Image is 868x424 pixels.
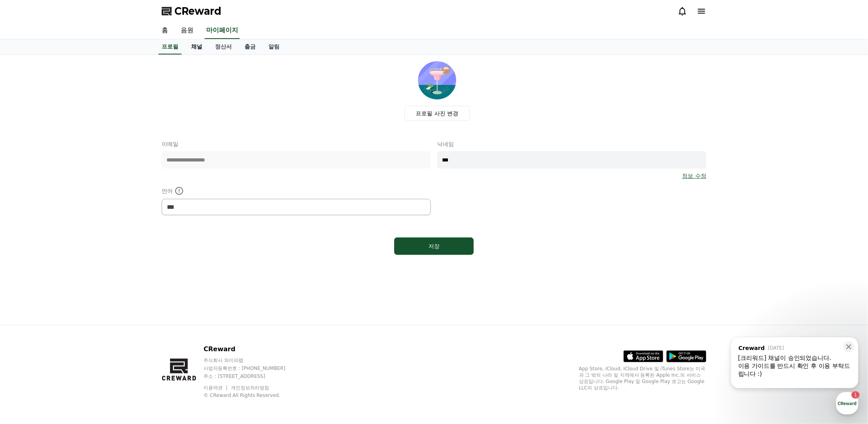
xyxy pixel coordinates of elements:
[405,106,470,121] label: 프로필 사진 변경
[81,252,84,258] span: 1
[205,22,240,39] a: 마이페이지
[238,39,262,54] a: 출금
[73,265,82,271] span: 대화
[203,365,301,371] p: 사업자등록번호 : [PHONE_NUMBER]
[185,39,209,54] a: 채널
[155,22,174,39] a: 홈
[203,385,229,391] a: 이용약관
[25,264,30,270] span: 홈
[682,172,706,180] a: 정보 수정
[103,252,153,272] a: 설정
[203,392,301,399] p: © CReward All Rights Reserved.
[158,39,182,54] a: 프로필
[437,140,706,148] p: 닉네임
[53,252,103,272] a: 1대화
[162,140,431,148] p: 이메일
[174,22,200,39] a: 음원
[203,357,301,364] p: 주식회사 와이피랩
[162,186,431,196] p: 언어
[410,242,458,250] div: 저장
[418,61,456,99] img: profile_image
[231,385,269,391] a: 개인정보처리방침
[579,366,706,391] p: App Store, iCloud, iCloud Drive 및 iTunes Store는 미국과 그 밖의 나라 및 지역에서 등록된 Apple Inc.의 서비스 상표입니다. Goo...
[262,39,286,54] a: 알림
[2,252,53,272] a: 홈
[209,39,238,54] a: 정산서
[203,373,301,379] p: 주소 : [STREET_ADDRESS]
[174,5,221,18] span: CReward
[123,264,133,270] span: 설정
[394,237,474,255] button: 저장
[203,344,301,354] p: CReward
[162,5,221,18] a: CReward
